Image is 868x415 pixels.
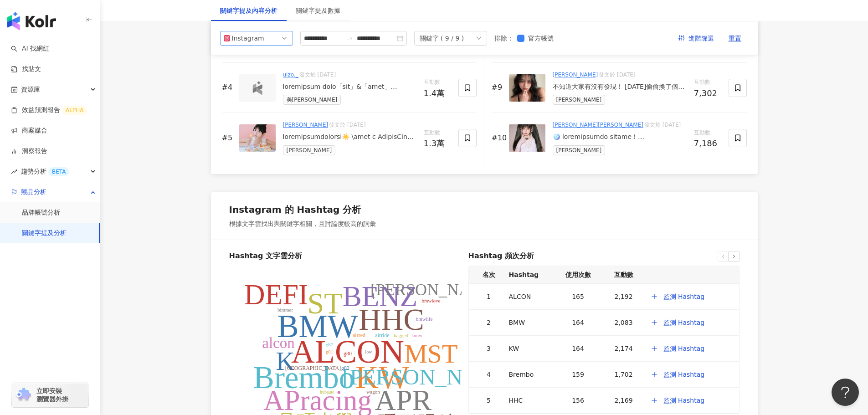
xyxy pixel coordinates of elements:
div: 不知道大家有沒有發現！ [DATE]偷偷換了個隱眼呦～🩶 . . . 👁️： @btp_tw_official #晶碩 #晶澈選品 #晶碩hibro放灰自我 [553,82,687,92]
tspan: g82 [341,365,349,371]
span: 發文於 [DATE] [599,21,635,28]
tspan: bmwlove [421,298,440,303]
div: ALCON [509,292,552,302]
tspan: DEFI [244,279,308,311]
tspan: bagged [394,333,408,338]
span: 發文於 [DATE] [644,122,681,128]
span: 趨勢分析 [21,161,69,182]
tspan: alcon [262,335,294,351]
div: BETA [48,167,69,176]
a: searchAI 找網紅 [11,44,49,53]
span: Hashtag 頻次分析 [468,251,534,262]
img: logo [7,12,56,30]
span: 互動數 [424,78,451,87]
div: 關鍵字 ( 9 / 9 ) [420,31,464,45]
span: [PERSON_NAME] [553,145,606,155]
span: 監測 Hashtag [663,319,705,326]
span: plus [651,293,660,300]
span: plus [651,319,660,326]
tspan: airride [375,332,389,338]
span: 官方帳號 [524,33,557,43]
span: 監測 Hashtag [663,345,705,352]
tspan: bmwlife [416,316,432,322]
div: 關鍵字提及數據 [296,5,340,15]
a: 效益預測報告ALPHA [11,106,87,115]
a: 商案媒合 [11,126,47,135]
a: [PERSON_NAME][PERSON_NAME] [553,122,643,128]
h6: Hashtag 文字雲分析 [229,251,462,261]
div: 2,083 [605,318,643,328]
div: #9 [492,82,505,92]
a: 品牌帳號分析 [22,208,60,217]
button: 監測 Hashtag [650,313,705,332]
div: 2 [476,318,502,328]
img: post-image [239,124,276,152]
span: 發文於 [DATE] [329,21,365,28]
div: 7,186 [694,139,721,148]
div: KW [509,343,552,354]
tspan: hubauto [319,389,334,395]
tspan: g87 [325,342,333,347]
span: rise [11,169,17,175]
a: 洞察報告 [11,147,47,156]
button: 監測 Hashtag [650,365,705,384]
span: 進階篩選 [688,31,714,46]
a: chrome extension立即安裝 瀏覽器外掛 [12,383,88,407]
span: 互動數 [424,128,451,138]
th: 使用次數 [555,266,601,284]
span: [PERSON_NAME] [283,145,336,155]
tspan: g81 [325,349,333,354]
button: 監測 Hashtag [650,287,705,306]
div: 1.3萬 [424,139,451,148]
span: 美[PERSON_NAME] [283,95,341,105]
span: 發文於 [DATE] [599,72,635,78]
span: down [476,36,482,41]
tspan: MST [404,339,457,368]
button: 進階篩選 [671,31,721,46]
div: loremipsum dolo「sit」&「amet」consecte adipiscingelitseddoei!!! temporincididuntutlab etdoloremag al... [283,82,416,92]
a: [PERSON_NAME] [283,122,329,128]
button: 監測 Hashtag [650,339,705,358]
div: 1,702 [605,369,643,379]
tspan: [PERSON_NAME] [370,281,500,299]
div: 2,169 [605,395,643,405]
tspan: wagon [366,389,380,395]
span: 互動數 [694,128,721,138]
div: 159 [559,369,597,379]
div: loremipsumdolorsi☀️ \amet c AdipisCing elit/ seddoeiusmod🧸 ① temp｜incid 🍬 utla，etdolor，magnaaliqu... [283,133,416,142]
a: uizo._ [283,72,298,78]
button: 重置 [721,31,749,46]
a: [PERSON_NAME] [553,21,598,28]
div: 156 [559,395,597,405]
div: Instagram 的 Hashtag 分析 [229,203,361,216]
a: 找貼文 [11,65,41,74]
tspan: Brembo [253,360,354,395]
tspan: KW [355,359,409,395]
div: 關鍵字提及內容分析 [220,5,277,15]
iframe: Help Scout Beacon - Open [832,379,859,406]
a: [PERSON_NAME] [283,21,329,28]
label: 排除 ： [494,33,514,43]
img: post-image [509,124,545,152]
div: 根據文字雲找出與關鍵字相關，且討論度較高的詞彙 [229,220,376,229]
div: 164 [559,318,597,328]
div: 3 [476,343,502,354]
tspan: g80 [344,350,352,357]
span: to [346,35,353,42]
span: 監測 Hashtag [663,371,705,378]
div: Brembo [509,369,552,379]
span: swap-right [346,35,353,42]
img: chrome extension [15,388,32,402]
th: 互動數 [601,266,647,284]
tspan: [PERSON_NAME] [342,364,519,389]
span: plus [651,397,660,404]
div: HHC [509,395,552,405]
span: 發文於 [DATE] [299,72,336,78]
span: 立即安裝 瀏覽器外掛 [36,387,68,403]
div: 5 [476,395,502,405]
span: plus [651,345,660,352]
a: [PERSON_NAME] [553,72,598,78]
div: BMW [509,318,552,328]
tspan: ST [307,287,342,320]
button: 監測 Hashtag [650,391,705,410]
